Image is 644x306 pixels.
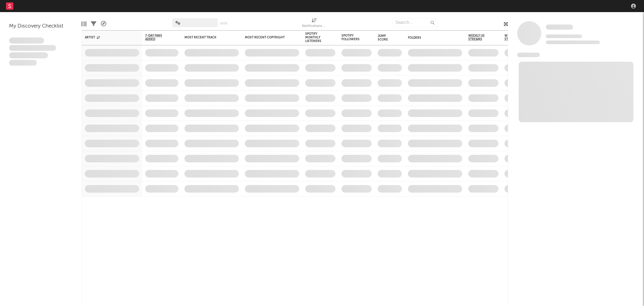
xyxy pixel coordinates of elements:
div: My Discovery Checklist [9,23,72,30]
span: Weekly UK Streams [505,34,527,41]
span: News Feed [517,53,540,57]
div: Artist [85,36,130,39]
div: Most Recent Track [184,36,230,39]
div: Most Recent Copyright [245,36,290,39]
span: Lorem ipsum dolor [9,37,44,44]
a: Some Artist [546,24,573,30]
div: A&R Pipeline [101,15,106,33]
input: Search... [392,18,437,27]
span: Integer aliquet in purus et [9,45,56,51]
span: 0 fans last week [546,41,600,44]
div: Spotify Followers [341,34,363,41]
div: Notifications (Artist) [302,23,326,30]
div: Spotify Monthly Listeners [305,32,326,43]
button: Save [220,22,228,25]
div: Jump Score [378,34,393,41]
span: 7-Day Fans Added [145,34,169,41]
span: Some Artist [546,24,573,30]
div: Folders [408,36,453,40]
span: Tracking Since: [DATE] [546,34,582,38]
div: Edit Columns [82,15,86,33]
div: Filters [91,15,96,33]
div: Notifications (Artist) [302,15,326,33]
span: Weekly US Streams [468,34,489,41]
span: Aliquam viverra [9,60,37,66]
span: Praesent ac interdum [9,52,48,58]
